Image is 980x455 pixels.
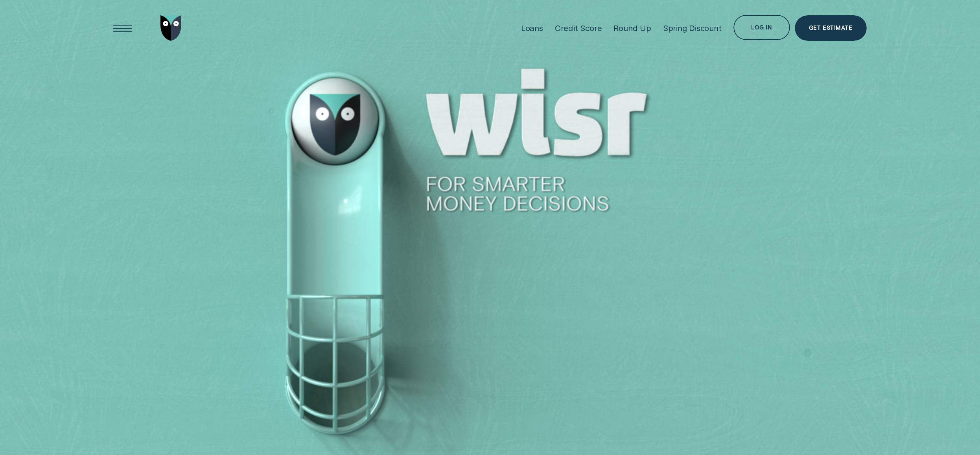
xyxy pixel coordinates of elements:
a: Get Estimate [795,15,867,41]
div: Loans [521,23,543,33]
div: Round Up [613,23,651,33]
div: Credit Score [555,23,602,33]
img: Wisr [160,15,182,41]
div: Spring Discount [663,23,722,33]
button: Open Menu [110,15,136,41]
button: Log in [733,15,790,40]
